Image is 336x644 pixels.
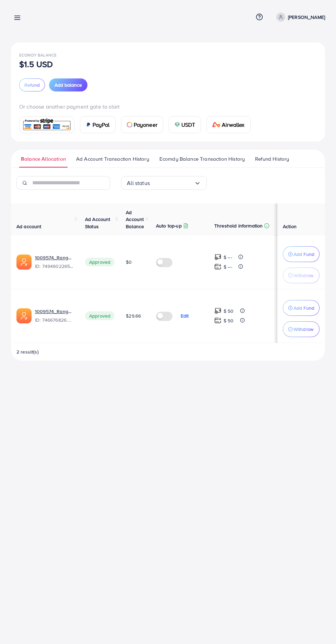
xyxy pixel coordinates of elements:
[175,122,180,127] img: card
[127,178,150,188] span: All status
[214,263,221,270] img: top-up amount
[55,82,82,88] span: Add balance
[35,317,74,323] span: ID: 7466768269278674960
[85,216,110,230] span: Ad Account Status
[24,82,40,88] span: Refund
[19,116,74,133] a: card
[255,155,289,163] span: Refund History
[85,258,115,267] span: Approved
[214,307,221,314] img: top-up amount
[288,13,325,21] p: [PERSON_NAME]
[206,116,250,133] a: cardAirwallex
[214,253,221,261] img: top-up amount
[19,102,317,111] p: Or choose another payment gate to start
[35,308,74,315] a: 1009574_Rangooli add account 2_1738492482316
[274,13,325,22] a: [PERSON_NAME]
[222,121,244,129] span: Airwallex
[126,259,132,265] span: $0
[19,60,53,68] p: $1.5 USD
[181,121,195,129] span: USDT
[126,209,144,230] span: Ad Account Balance
[16,308,32,323] img: ic-ads-acc.e4c84228.svg
[76,155,149,163] span: Ad Account Transaction History
[35,254,74,270] div: <span class='underline'>1009574_Rangooli_1744973076395</span></br>7494602265202950145
[307,613,331,639] iframe: Chat
[293,271,313,280] p: Withdraw
[283,268,320,283] button: Withdraw
[224,317,234,325] p: $ 50
[283,223,297,230] span: Action
[134,121,157,129] span: Payoneer
[22,117,72,132] img: card
[85,311,115,320] span: Approved
[35,263,74,270] span: ID: 7494602265202950145
[283,321,320,337] button: Withdraw
[214,222,263,230] p: Threshold information
[212,122,220,127] img: card
[86,122,91,127] img: card
[293,325,313,333] p: Withdraw
[93,121,110,129] span: PayPal
[35,308,74,324] div: <span class='underline'>1009574_Rangooli add account 2_1738492482316</span></br>7466768269278674960
[16,348,39,355] span: 2 result(s)
[19,52,57,58] span: Ecomdy Balance
[181,312,189,320] p: Edit
[224,253,232,261] p: $ ---
[49,78,87,91] button: Add balance
[19,78,45,91] button: Refund
[293,250,314,258] p: Add Fund
[127,122,132,127] img: card
[121,176,207,190] div: Search for option
[121,116,163,133] a: cardPayoneer
[126,312,141,319] span: $29.66
[224,263,232,271] p: $ ---
[16,255,32,270] img: ic-ads-acc.e4c84228.svg
[156,222,182,230] p: Auto top-up
[35,254,74,261] a: 1009574_Rangooli_1744973076395
[293,304,314,312] p: Add Fund
[150,178,194,188] input: Search for option
[283,246,320,262] button: Add Fund
[21,155,66,163] span: Balance Allocation
[16,223,41,230] span: Ad account
[80,116,116,133] a: cardPayPal
[214,317,221,324] img: top-up amount
[169,116,201,133] a: cardUSDT
[159,155,245,163] span: Ecomdy Balance Transaction History
[283,300,320,316] button: Add Fund
[224,307,234,315] p: $ 50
